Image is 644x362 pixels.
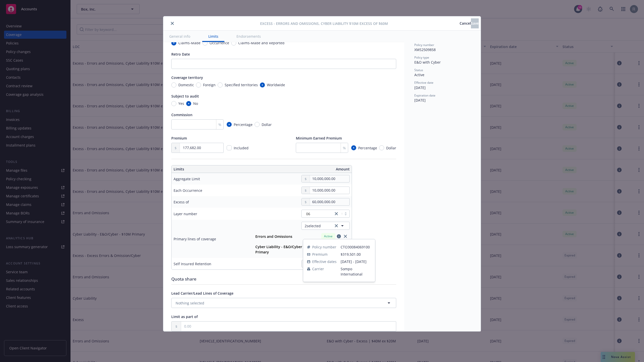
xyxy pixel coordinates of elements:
[196,82,201,87] input: Foreign
[301,222,350,230] button: 2selectedclear selection
[414,80,433,85] span: Effective date
[171,40,176,46] input: Claims-Made
[323,234,333,239] span: Active
[171,75,203,80] span: Coverage territory
[172,165,244,173] th: Limits
[414,43,434,47] span: Policy number
[260,82,265,87] input: Worldwide
[414,98,426,103] span: [DATE]
[460,21,471,26] span: Cancel
[230,31,267,42] button: Endorsements
[234,122,253,127] span: Percentage
[310,187,349,194] input: 0.00
[414,72,424,77] span: Active
[178,101,184,106] span: Yes
[255,234,292,239] strong: Errors and Omissions
[181,322,396,331] input: 0.00
[238,40,285,46] span: Claims-Made and Reported
[174,211,197,216] div: Layer number
[231,40,236,46] input: Claims-Made and Reported
[267,82,285,87] span: Worldwide
[471,18,479,28] button: Save
[202,31,224,42] button: Limits
[171,101,176,106] input: Yes
[178,82,194,87] span: Domestic
[471,21,479,26] span: Save
[343,145,346,151] span: %
[174,236,216,242] div: Primary lines of coverage
[171,112,192,117] span: Commission
[310,175,349,182] input: 0.00
[171,94,199,99] span: Subject to audit
[174,176,200,182] div: Aggregate Limit
[333,223,339,229] a: clear selection
[296,136,342,141] span: Minimum Earned Premium
[180,143,223,153] input: 0.00
[333,211,339,217] a: close
[341,259,371,264] span: [DATE] - [DATE]
[234,146,249,150] span: Included
[171,298,396,308] button: Nothing selected
[262,122,272,127] span: Dollar
[210,40,229,46] span: Occurrence
[386,145,396,151] span: Dollar
[203,40,208,46] input: Occurrence
[218,122,221,127] span: %
[255,244,315,254] strong: Cyber Liability - E&O/Cyber - $10M Primary
[342,233,348,239] a: close
[174,188,202,193] div: Each Occurrence
[227,122,232,127] input: Percentage
[312,252,328,257] span: Premium
[414,47,436,52] span: XMS2509858
[414,68,423,72] span: Status
[171,314,198,319] span: Limit as part of
[351,145,356,150] input: Percentage
[171,136,187,141] span: Premium
[341,252,361,257] span: $319,501.00
[163,31,196,42] button: General info
[312,266,324,271] span: Carrier
[218,82,223,87] input: Specified territories
[176,300,204,306] span: Nothing selected
[174,199,189,205] div: Excess of
[263,165,352,173] th: Amount
[178,40,200,46] span: Claims-Made
[186,101,191,106] input: No
[341,244,371,250] span: CTO30084069100
[171,291,233,296] span: Lead Carrier/Lead Lines of Coverage
[171,52,190,57] span: Retro Date
[171,82,176,87] input: Domestic
[312,244,336,250] span: Policy number
[225,82,258,87] span: Specified territories
[310,198,349,205] input: 0.00
[203,82,216,87] span: Foreign
[306,211,310,216] span: 06
[305,223,321,229] span: 2 selected
[260,21,388,26] span: Excess - Errors and Omissions, Cyber Liability $10M excess of $60M
[255,122,260,127] input: Dollar
[460,18,471,28] button: Cancel
[414,55,429,60] span: Policy type
[414,93,435,98] span: Expiration date
[341,266,371,277] span: Sompo International
[379,145,384,150] input: Dollar
[414,85,426,90] span: [DATE]
[171,276,396,282] div: Quota share
[304,211,331,216] span: 06
[169,20,175,26] button: close
[193,101,198,106] span: No
[414,60,441,65] span: E&O with Cyber
[312,259,337,264] span: Effective dates
[174,261,211,266] div: Self Insured Retention
[358,145,377,151] span: Percentage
